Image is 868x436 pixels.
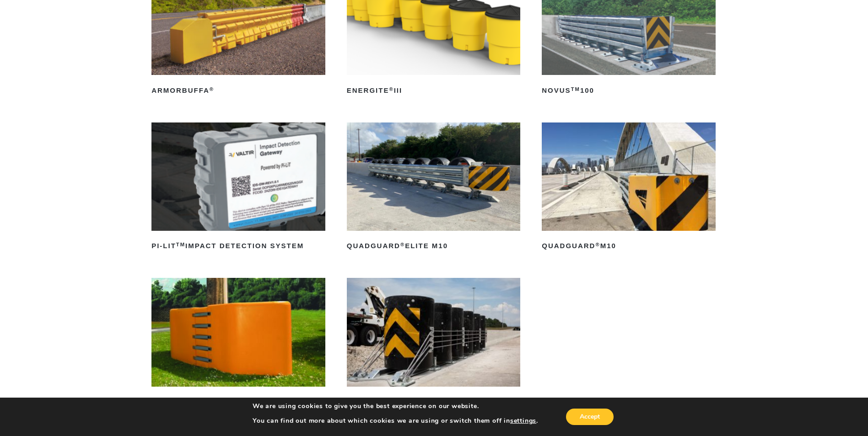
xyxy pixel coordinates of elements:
a: RAPTOR® [151,278,325,409]
h2: NOVUS 100 [542,83,716,98]
button: Accept [566,409,614,425]
h2: QuadGuard M10 [542,239,716,254]
h2: RAPTOR [151,395,325,409]
sup: ® [210,86,214,92]
h2: REACT M [347,395,521,409]
a: QuadGuard®M10 [542,122,716,254]
h2: ArmorBuffa [151,83,325,98]
a: QuadGuard®Elite M10 [347,122,521,254]
sup: TM [176,242,185,247]
sup: ® [595,242,600,247]
sup: ® [400,242,405,247]
p: We are using cookies to give you the best experience on our website. [253,402,538,410]
h2: QuadGuard Elite M10 [347,239,521,254]
sup: ® [389,86,394,92]
h2: PI-LIT Impact Detection System [151,239,325,254]
h2: ENERGITE III [347,83,521,98]
button: settings [510,417,536,425]
a: REACT®M [347,278,521,409]
sup: TM [571,86,580,92]
p: You can find out more about which cookies we are using or switch them off in . [253,417,538,425]
a: PI-LITTMImpact Detection System [151,122,325,254]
